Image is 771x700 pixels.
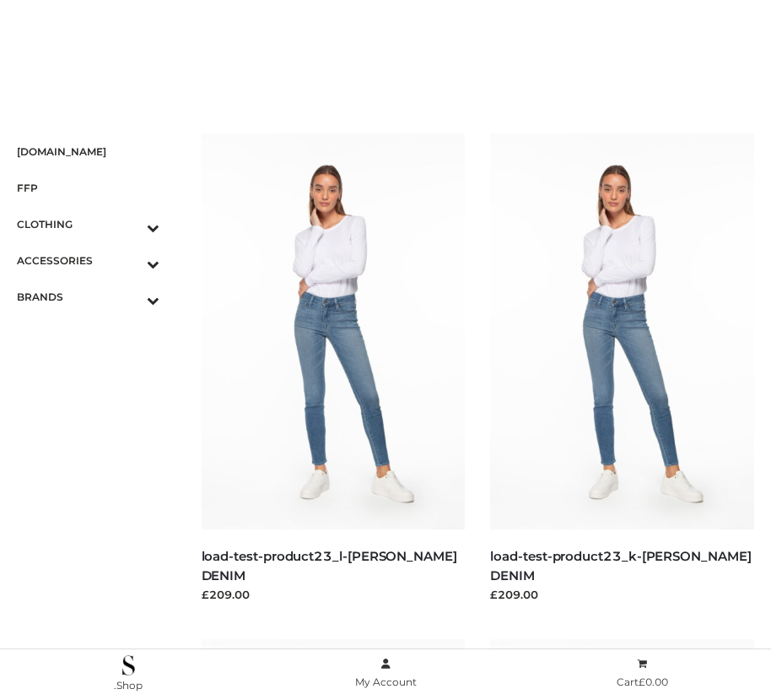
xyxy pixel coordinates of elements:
[100,279,159,315] button: Toggle Submenu
[17,251,159,270] span: ACCESSORIES
[17,206,159,242] a: CLOTHINGToggle Submenu
[17,214,159,234] span: CLOTHING
[514,654,771,692] a: Cart£0.00
[17,242,159,279] a: ACCESSORIESToggle Submenu
[100,242,159,279] button: Toggle Submenu
[17,142,159,161] span: [DOMAIN_NAME]
[17,133,159,170] a: [DOMAIN_NAME]
[639,676,668,688] bdi: 0.00
[202,586,466,603] div: £209.00
[100,206,159,242] button: Toggle Submenu
[490,548,751,583] a: load-test-product23_k-[PERSON_NAME] DENIM
[490,586,754,603] div: £209.00
[122,655,135,676] img: .Shop
[355,676,417,688] span: My Account
[639,676,645,688] span: £
[17,178,159,198] span: FFP
[17,287,159,307] span: BRANDS
[17,279,159,315] a: BRANDSToggle Submenu
[114,679,143,692] span: .Shop
[257,654,515,692] a: My Account
[617,676,668,688] span: Cart
[17,170,159,206] a: FFP
[202,548,457,583] a: load-test-product23_l-[PERSON_NAME] DENIM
